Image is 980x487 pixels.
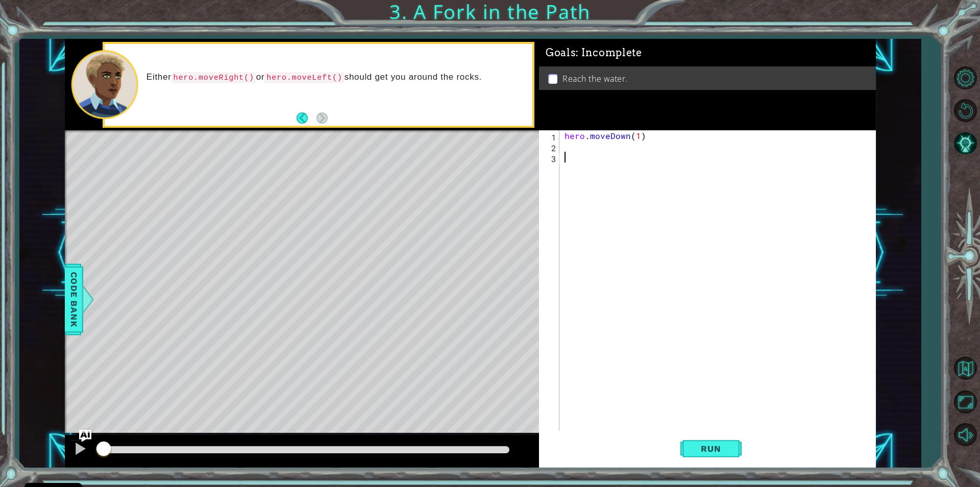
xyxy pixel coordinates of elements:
a: Back to Map [950,352,980,386]
button: Next [316,112,328,124]
code: hero.moveRight() [171,72,256,83]
span: Goals [546,47,642,59]
button: Ask AI [79,430,91,442]
button: Back to Map [950,354,980,383]
button: Level Options [950,63,980,92]
button: Restart Level [950,96,980,125]
span: Run [691,444,731,454]
div: 1 [541,132,559,143]
button: Maximize Browser [950,387,980,417]
button: Shift+Enter: Run current code. [680,432,742,466]
div: 3 [541,153,559,164]
button: Mute [950,420,980,450]
span: : Incomplete [576,47,642,59]
span: Code Bank [66,268,82,331]
p: Reach the water. [562,73,628,84]
p: Either or should get you around the rocks. [146,72,525,83]
code: hero.moveLeft() [264,72,344,83]
button: Ctrl + P: Pause [70,439,90,460]
button: AI Hint [950,128,980,158]
div: 2 [541,143,559,153]
button: Back [297,112,316,124]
